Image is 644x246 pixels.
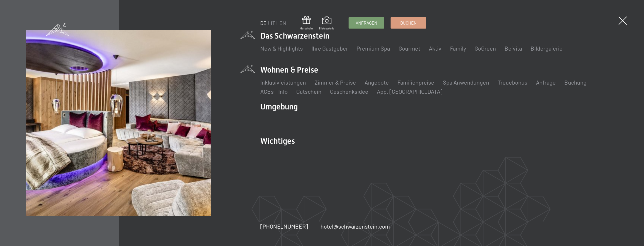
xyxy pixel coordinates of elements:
span: Anfragen [356,20,377,26]
a: hotel@schwarzenstein.com [321,222,390,230]
span: [PHONE_NUMBER] [260,223,308,230]
a: Belvita [505,45,522,52]
a: Aktiv [429,45,441,52]
a: EN [279,20,286,26]
a: Gutschein [296,88,321,95]
a: Inklusivleistungen [260,79,306,86]
a: New & Highlights [260,45,303,52]
a: Spa Anwendungen [443,79,489,86]
a: AGBs - Info [260,88,288,95]
a: GoGreen [475,45,496,52]
a: Treuebonus [498,79,527,86]
a: Zimmer & Preise [315,79,356,86]
a: Anfragen [349,17,384,28]
a: Gutschein [300,16,313,30]
a: DE [260,20,267,26]
a: [PHONE_NUMBER] [260,222,308,230]
span: Bildergalerie [319,26,334,30]
a: IT [271,20,275,26]
span: Buchen [400,20,417,26]
a: Geschenksidee [330,88,368,95]
a: Angebote [365,79,389,86]
a: Anfrage [536,79,556,86]
a: Familienpreise [397,79,434,86]
a: Bildergalerie [531,45,563,52]
a: Family [450,45,466,52]
a: Gourmet [399,45,420,52]
a: Buchung [564,79,587,86]
a: Ihre Gastgeber [311,45,348,52]
a: App. [GEOGRAPHIC_DATA] [377,88,443,95]
span: Gutschein [300,26,313,30]
a: Buchen [391,17,426,28]
a: Bildergalerie [319,17,334,30]
a: Premium Spa [357,45,390,52]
